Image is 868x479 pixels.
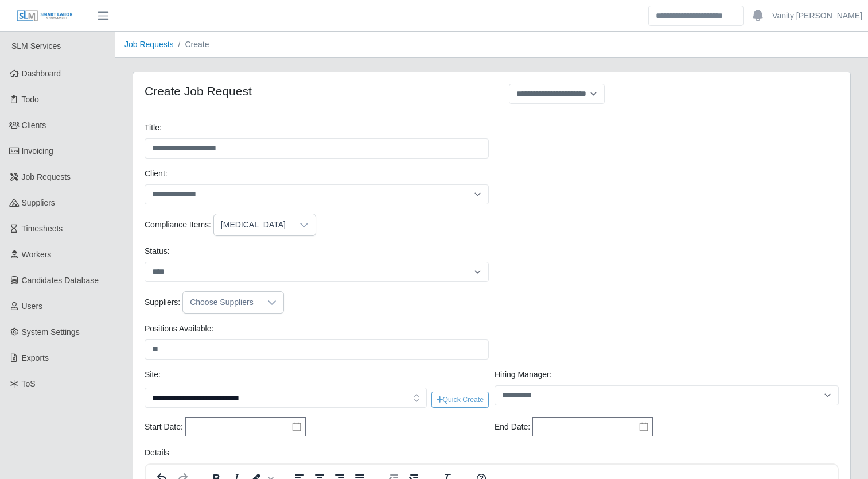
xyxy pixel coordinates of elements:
label: End Date: [495,421,530,433]
span: Clients [22,121,46,130]
label: Details [145,447,169,459]
span: Users [22,302,43,311]
label: Client: [145,168,168,180]
a: Vanity [PERSON_NAME] [772,10,862,22]
span: System Settings [22,327,80,337]
input: Search [648,6,744,26]
span: Job Requests [22,172,71,181]
span: Timesheets [22,224,63,233]
label: Suppliers: [145,296,180,308]
label: Compliance Items: [145,219,211,231]
label: Positions Available: [145,323,213,335]
div: [MEDICAL_DATA] [214,214,293,235]
span: Invoicing [22,146,53,156]
label: Title: [145,122,162,134]
span: Dashboard [22,69,61,78]
span: Workers [22,250,52,259]
button: Quick Create [431,392,489,408]
label: Site: [145,369,161,381]
span: Suppliers [22,198,55,207]
span: Exports [22,353,49,362]
span: SLM Services [11,41,61,51]
h4: Create Job Request [145,84,483,98]
label: Start Date: [145,421,183,433]
div: Choose Suppliers [183,292,260,313]
a: Job Requests [124,40,174,49]
span: Candidates Database [22,276,99,285]
label: Hiring Manager: [495,369,552,381]
li: Create [174,38,209,51]
span: Todo [22,95,39,104]
img: SLM Logo [16,10,73,22]
span: ToS [22,379,36,388]
label: Status: [145,245,170,257]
